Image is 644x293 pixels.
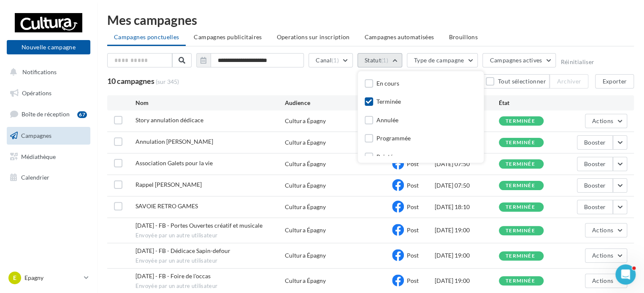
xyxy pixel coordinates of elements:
a: Calendrier [5,169,92,186]
div: terminée [506,253,535,259]
span: (1) [381,57,388,64]
a: Boîte de réception67 [5,105,92,123]
div: État [499,99,563,107]
span: Opérations [22,89,51,97]
div: Audience [285,99,392,107]
div: Cultura Épagny [285,277,325,285]
span: Envoyée par un autre utilisateur [135,282,285,290]
span: Envoyée par un autre utilisateur [135,257,285,265]
div: [DATE] 19:00 [435,226,499,234]
button: Campagnes actives [482,53,556,67]
div: En cours [376,79,399,88]
button: Booster [577,200,613,214]
span: (1) [332,57,339,64]
span: Post [407,203,419,210]
span: Post [407,277,419,284]
span: Actions [592,226,613,234]
div: [DATE] 19:00 [435,251,499,260]
div: Terminée [376,97,401,106]
div: Cultura Épagny [285,160,325,168]
button: Type de campagne [407,53,478,67]
a: E Epagny [7,270,90,286]
div: terminée [506,204,535,210]
button: Archiver [549,74,588,89]
button: Nouvelle campagne [7,40,90,54]
span: Brouillons [449,33,478,40]
button: Actions [585,274,627,288]
span: Post [407,252,419,259]
span: E [13,274,16,282]
div: terminée [506,161,535,167]
div: Cultura Épagny [285,203,325,211]
span: Notifications [22,68,57,75]
span: Actions [592,117,613,124]
span: 08.09.2025 - FB - Dédicace Sapin-defour [135,247,230,254]
div: Mes campagnes [107,13,634,26]
span: 10 campagnes [107,76,154,86]
span: Actions [592,277,613,284]
div: terminée [506,183,535,188]
span: Campagnes publicitaires [194,33,262,40]
span: (sur 345) [156,78,179,86]
div: 67 [77,111,87,118]
span: 10.09.2025 - FB - Portes Ouvertes créatif et musicale [135,222,262,229]
div: Annulée [376,116,398,124]
span: Campagnes [21,132,51,139]
div: Cultura Épagny [285,181,325,190]
button: Tout sélectionner [482,74,549,89]
span: Association Galets pour la vie [135,159,213,167]
a: Opérations [5,84,92,102]
button: Actions [585,248,627,263]
div: Cultura Épagny [285,251,325,260]
iframe: Intercom live chat [615,264,636,285]
div: terminée [506,140,535,145]
button: Actions [585,223,627,237]
span: 04.09.2025 - FB - Foire de l'occas [135,272,211,280]
span: Post [407,160,419,167]
div: [DATE] 07:50 [435,160,499,168]
div: Cultura Épagny [285,117,325,125]
span: Post [407,226,419,234]
span: Campagnes automatisées [365,33,434,40]
button: Réinitialiser [560,59,594,65]
div: Cultura Épagny [285,226,325,234]
span: Rappel Cédric Sapin-Defour [135,181,202,188]
button: Booster [577,178,613,193]
button: Statut(1) [357,53,402,67]
div: Cultura Épagny [285,138,325,147]
span: Campagnes actives [490,56,542,64]
a: Campagnes [5,127,92,145]
span: Calendrier [21,174,49,181]
span: Médiathèque [21,153,56,160]
span: Actions [592,252,613,259]
div: terminée [506,118,535,124]
span: SAVOIE RETRO GAMES [135,202,198,210]
span: Annulation Cédric Sapin Defour [135,138,213,145]
a: Médiathèque [5,148,92,166]
div: Nom [135,99,285,107]
span: Boîte de réception [22,110,70,118]
div: Rejetée [376,153,396,161]
div: Programmée [376,134,411,142]
button: Actions [585,114,627,128]
div: [DATE] 07:50 [435,181,499,190]
div: terminée [506,228,535,234]
div: terminée [506,278,535,284]
p: Epagny [24,274,81,282]
div: [DATE] 18:10 [435,203,499,211]
span: Envoyée par un autre utilisateur [135,232,285,239]
div: [DATE] 19:00 [435,277,499,285]
button: Notifications [5,63,89,81]
button: Booster [577,157,613,171]
span: Operations sur inscription [276,33,349,40]
button: Booster [577,135,613,150]
span: Story annulation dédicace [135,116,203,124]
button: Canal(1) [308,53,353,67]
button: Exporter [595,74,634,89]
span: Post [407,182,419,189]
